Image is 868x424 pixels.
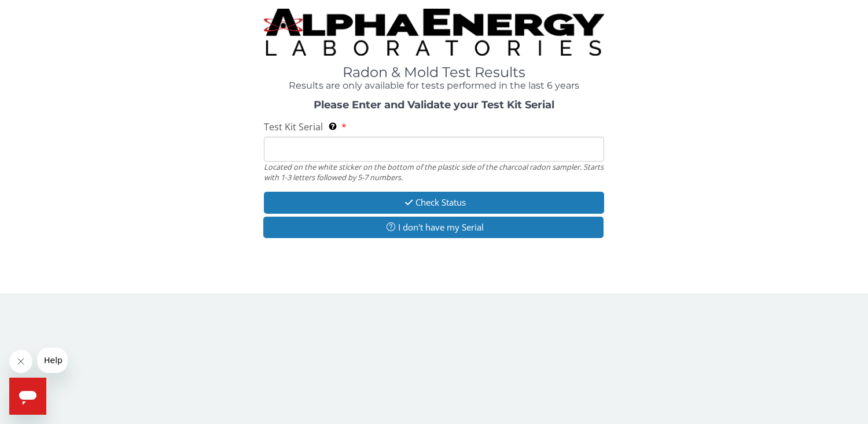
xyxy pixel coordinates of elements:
[314,98,554,111] strong: Please Enter and Validate your Test Kit Serial
[264,162,604,183] div: Located on the white sticker on the bottom of the plastic side of the charcoal radon sampler. Sta...
[37,348,68,373] iframe: Message from company
[263,217,604,238] button: I don't have my Serial
[9,378,46,415] iframe: Button to launch messaging window
[264,65,604,80] h1: Radon & Mold Test Results
[264,192,604,213] button: Check Status
[264,120,323,133] span: Test Kit Serial
[264,9,604,56] img: TightCrop.jpg
[264,81,604,91] h4: Results are only available for tests performed in the last 6 years
[9,350,32,373] iframe: Close message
